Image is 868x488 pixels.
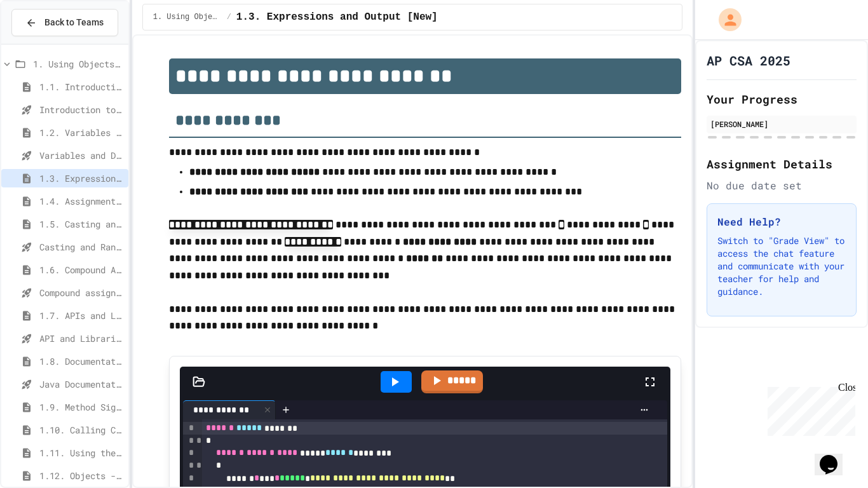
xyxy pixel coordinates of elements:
span: 1.8. Documentation with Comments and Preconditions [39,355,123,368]
span: Casting and Ranges of variables - Quiz [39,240,123,254]
div: No due date set [707,178,857,193]
span: Java Documentation with Comments - Topic 1.8 [39,377,123,391]
span: 1.11. Using the Math Class [39,446,123,459]
span: 1.2. Variables and Data Types [39,126,123,139]
div: My Account [705,5,745,34]
span: 1.5. Casting and Ranges of Values [39,217,123,231]
h2: Your Progress [707,90,857,108]
span: Introduction to Algorithms, Programming, and Compilers [39,103,123,116]
span: 1.10. Calling Class Methods [39,423,123,437]
span: 1.7. APIs and Libraries [39,309,123,322]
span: 1.9. Method Signatures [39,400,123,414]
span: 1.1. Introduction to Algorithms, Programming, and Compilers [39,80,123,93]
iframe: chat widget [815,437,855,475]
p: Switch to "Grade View" to access the chat feature and communicate with your teacher for help and ... [717,234,846,298]
span: Compound assignment operators - Quiz [39,286,123,299]
div: [PERSON_NAME] [710,118,853,130]
span: / [227,12,231,22]
span: 1.3. Expressions and Output [New] [39,172,123,185]
h3: Need Help? [717,214,846,229]
h1: AP CSA 2025 [707,51,790,69]
span: API and Libraries - Topic 1.7 [39,332,123,345]
iframe: chat widget [763,382,855,436]
span: Back to Teams [44,16,104,29]
span: 1.4. Assignment and Input [39,194,123,208]
span: Variables and Data Types - Quiz [39,149,123,162]
span: 1. Using Objects and Methods [33,57,123,71]
span: 1.3. Expressions and Output [New] [236,10,438,25]
span: 1.12. Objects - Instances of Classes [39,469,123,482]
div: Chat with us now!Close [5,5,88,81]
span: 1.6. Compound Assignment Operators [39,263,123,276]
h2: Assignment Details [707,155,857,173]
button: Back to Teams [11,9,118,36]
span: 1. Using Objects and Methods [153,12,222,22]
